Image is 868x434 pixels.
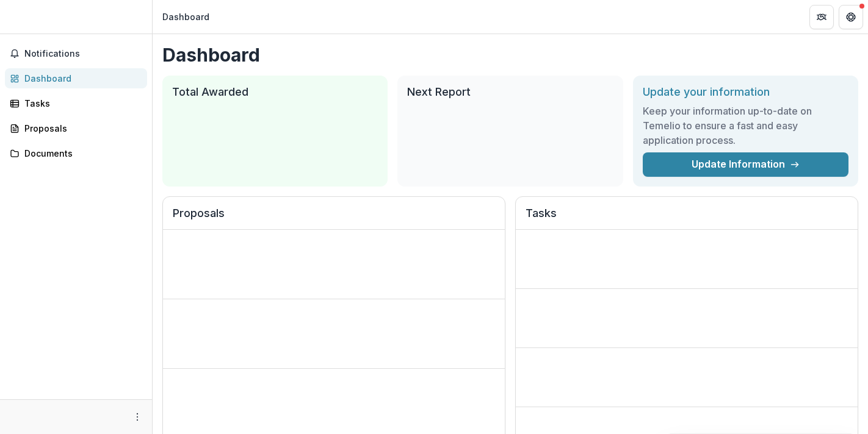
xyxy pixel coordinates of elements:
h3: Keep your information up-to-date on Temelio to ensure a fast and easy application process. [643,104,848,148]
a: Proposals [5,118,147,138]
div: Tasks [24,97,137,110]
h2: Next Report [407,85,613,99]
h2: Proposals [173,207,495,230]
nav: breadcrumb [157,8,214,26]
div: Dashboard [162,10,209,23]
div: Dashboard [24,72,137,85]
h2: Total Awarded [172,85,378,99]
h2: Tasks [526,207,848,230]
h1: Dashboard [162,44,858,66]
button: Partners [809,5,834,29]
a: Documents [5,143,147,163]
a: Tasks [5,93,147,113]
div: Proposals [24,122,137,135]
button: More [130,410,145,424]
div: Documents [24,147,137,160]
a: Update Information [643,152,848,177]
a: Dashboard [5,68,147,88]
button: Get Help [839,5,863,29]
button: Notifications [5,44,147,63]
span: Notifications [24,49,142,59]
h2: Update your information [643,85,848,99]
